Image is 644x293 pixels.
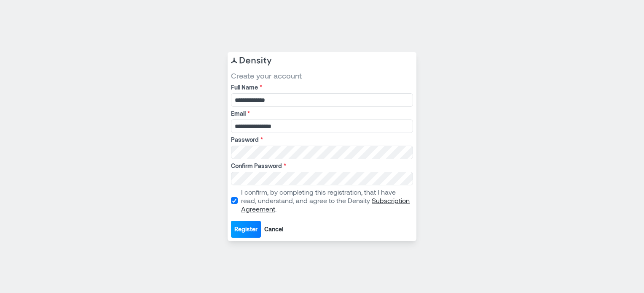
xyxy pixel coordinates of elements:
p: I confirm, by completing this registration, that I have read, understand, and agree to the Density . [241,188,411,213]
label: Full Name [231,83,411,92]
label: Password [231,136,411,144]
span: Cancel [264,225,283,233]
label: Email [231,109,411,118]
button: Register [231,221,261,238]
label: Confirm Password [231,162,411,170]
span: Register [234,225,258,233]
a: Subscription Agreement [241,196,410,213]
button: Cancel [261,221,287,238]
span: Create your account [231,71,413,81]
